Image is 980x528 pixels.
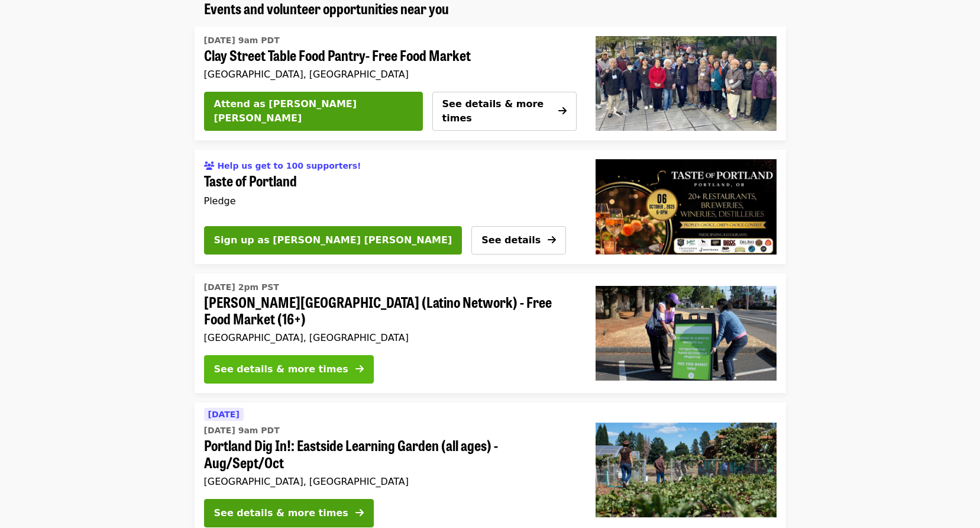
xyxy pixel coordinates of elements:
[204,47,567,64] span: Clay Street Table Food Pantry- Free Food Market
[355,363,364,375] i: arrow-right icon
[442,98,544,124] span: See details & more times
[204,476,577,487] div: [GEOGRAPHIC_DATA], [GEOGRAPHIC_DATA]
[204,172,567,189] span: Taste of Portland
[596,423,777,517] img: Portland Dig In!: Eastside Learning Garden (all ages) - Aug/Sept/Oct organized by Oregon Food Bank
[204,161,215,171] i: users icon
[204,195,236,207] span: Pledge
[471,226,566,255] button: See details
[204,294,577,328] span: [PERSON_NAME][GEOGRAPHIC_DATA] (Latino Network) - Free Food Market (16+)
[204,226,462,255] button: Sign up as [PERSON_NAME] [PERSON_NAME]
[355,507,364,519] i: arrow-right icon
[208,410,240,419] span: [DATE]
[204,437,577,471] span: Portland Dig In!: Eastside Learning Garden (all ages) - Aug/Sept/Oct
[214,233,452,247] span: Sign up as [PERSON_NAME] [PERSON_NAME]
[204,34,280,47] time: [DATE] 9am PDT
[214,506,348,520] div: See details & more times
[204,499,374,527] button: See details & more times
[558,105,567,117] i: arrow-right icon
[548,234,556,246] i: arrow-right icon
[204,424,280,437] time: [DATE] 9am PDT
[195,273,786,394] a: See details for "Rigler Elementary School (Latino Network) - Free Food Market (16+)"
[214,97,413,125] span: Attend as [PERSON_NAME] [PERSON_NAME]
[214,362,348,376] div: See details & more times
[204,281,279,294] time: [DATE] 2pm PST
[596,159,777,254] img: Taste of Portland organized by Oregon Food Bank
[217,161,361,170] span: Help us get to 100 supporters!
[204,355,374,384] button: See details & more times
[204,154,567,213] a: See details for "Taste of Portland"
[204,332,577,343] div: [GEOGRAPHIC_DATA], [GEOGRAPHIC_DATA]
[204,92,423,131] button: Attend as [PERSON_NAME] [PERSON_NAME]
[596,36,777,131] img: Clay Street Table Food Pantry- Free Food Market organized by Oregon Food Bank
[204,69,567,80] div: [GEOGRAPHIC_DATA], [GEOGRAPHIC_DATA]
[586,150,786,263] a: Taste of Portland
[481,234,541,246] span: See details
[596,286,777,381] img: Rigler Elementary School (Latino Network) - Free Food Market (16+) organized by Oregon Food Bank
[586,27,786,140] a: Clay Street Table Food Pantry- Free Food Market
[432,92,577,131] button: See details & more times
[204,31,567,82] a: See details for "Clay Street Table Food Pantry- Free Food Market"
